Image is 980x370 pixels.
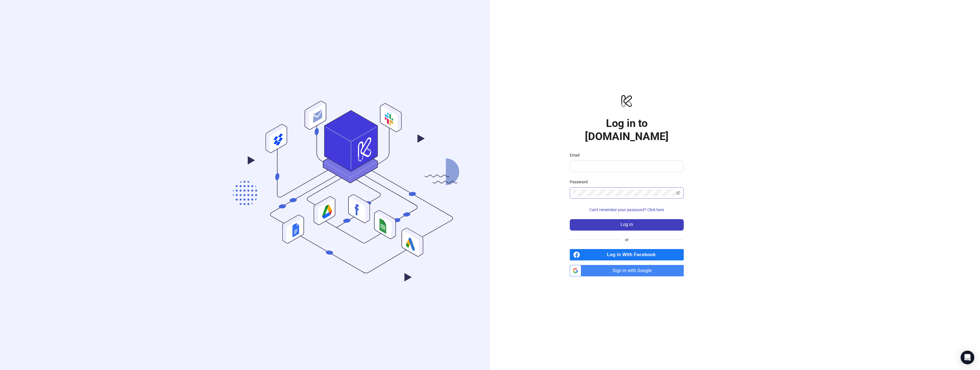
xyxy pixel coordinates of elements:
span: or [620,237,633,243]
h1: Log in to [DOMAIN_NAME] [570,117,684,143]
span: Log in With Facebook [582,249,684,260]
span: eye-invisible [676,191,680,195]
label: Password [570,179,591,185]
div: Open Intercom Messenger [961,351,974,364]
button: Log in [570,219,684,231]
input: Email [573,163,679,170]
a: Log in With Facebook [570,249,684,260]
span: Sign in with Google [583,265,684,276]
a: Can't remember your password? Click here [570,207,684,212]
span: Log in [620,222,633,227]
input: Password [573,190,675,196]
a: Sign in with Google [570,265,684,276]
button: Can't remember your password? Click here [570,205,684,215]
span: Can't remember your password? Click here [589,207,664,212]
label: Email [570,152,583,158]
